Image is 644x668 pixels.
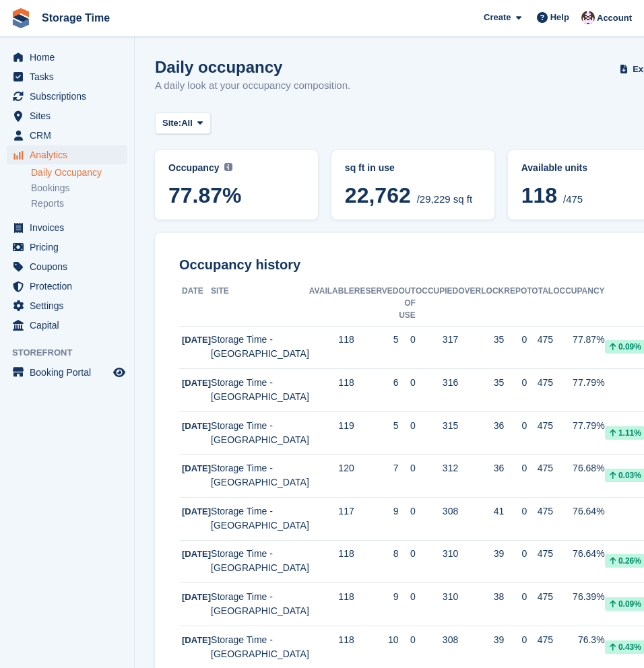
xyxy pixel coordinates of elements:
td: 0 [399,369,416,412]
td: 76.68% [553,455,604,498]
span: CRM [30,126,110,145]
span: /475 [563,193,583,205]
th: Reserved [354,281,399,327]
a: Daily Occupancy [31,166,127,179]
td: 475 [527,455,553,498]
span: [DATE] [182,635,211,645]
td: 118 [309,326,354,369]
td: 77.79% [553,369,604,412]
a: menu [7,106,127,125]
a: menu [7,316,127,335]
div: 310 [416,590,458,604]
td: 5 [354,326,399,369]
div: 41 [458,504,504,519]
span: 118 [521,183,557,207]
td: 118 [309,369,354,412]
td: 0 [399,455,416,498]
div: 310 [416,547,458,561]
span: Pricing [30,238,110,257]
div: 312 [416,461,458,475]
span: Booking Portal [30,363,110,382]
span: [DATE] [182,549,211,559]
span: Available units [521,162,587,173]
div: 308 [416,633,458,647]
span: Tasks [30,67,110,86]
td: Storage Time - [GEOGRAPHIC_DATA] [211,411,309,455]
td: 77.79% [553,411,604,455]
td: Storage Time - [GEOGRAPHIC_DATA] [211,583,309,626]
th: Site [211,281,309,327]
p: A daily look at your occupancy composition. [155,78,350,94]
td: 475 [527,369,553,412]
td: 6 [354,369,399,412]
a: menu [7,257,127,276]
span: [DATE] [182,592,211,602]
div: 0 [504,419,527,433]
td: 118 [309,583,354,626]
img: stora-icon-8386f47178a22dfd0bd8f6a31ec36ba5ce8667c1dd55bd0f319d3a0aa187defe.svg [11,8,31,28]
a: menu [7,48,127,67]
div: 316 [416,376,458,390]
td: Storage Time - [GEOGRAPHIC_DATA] [211,326,309,369]
td: 77.87% [553,326,604,369]
div: 317 [416,333,458,347]
a: menu [7,363,127,382]
span: Help [550,11,569,24]
abbr: Current percentage of sq ft occupied [168,161,304,175]
div: 0 [504,547,527,561]
span: Account [597,11,632,25]
th: Available [309,281,354,327]
td: 118 [309,540,354,583]
abbr: Current breakdown of %{unit} occupied [345,161,481,175]
span: Invoices [30,218,110,237]
span: sq ft in use [345,162,395,173]
a: menu [7,277,127,296]
td: 9 [354,498,399,541]
th: Total [527,281,553,327]
span: Protection [30,277,110,296]
h1: Daily occupancy [155,58,350,76]
img: icon-info-grey-7440780725fd019a000dd9b08b2336e03edf1995a4989e88bcd33f0948082b44.svg [224,163,232,171]
img: Saeed [581,11,595,24]
a: Bookings [31,182,127,195]
a: menu [7,238,127,257]
span: Home [30,48,110,67]
span: [DATE] [182,421,211,431]
span: [DATE] [182,378,211,388]
span: Create [484,11,511,24]
span: Settings [30,296,110,315]
td: 0 [399,540,416,583]
a: Storage Time [36,7,115,29]
td: 76.39% [553,583,604,626]
a: menu [7,218,127,237]
span: Subscriptions [30,87,110,106]
a: menu [7,126,127,145]
td: 120 [309,455,354,498]
span: Occupancy [168,162,219,173]
th: Overlock [458,281,504,327]
span: [DATE] [182,506,211,516]
a: menu [7,145,127,164]
span: Storefront [12,346,134,360]
span: [DATE] [182,335,211,345]
span: Capital [30,316,110,335]
td: 76.64% [553,540,604,583]
td: 475 [527,411,553,455]
td: 0 [399,583,416,626]
span: [DATE] [182,463,211,473]
div: 39 [458,547,504,561]
th: Repo [504,281,527,327]
a: menu [7,67,127,86]
td: 8 [354,540,399,583]
td: 475 [527,498,553,541]
span: Site: [162,116,181,130]
a: menu [7,87,127,106]
div: 0 [504,504,527,519]
th: Date [179,281,211,327]
div: 0 [504,590,527,604]
div: 35 [458,376,504,390]
div: 38 [458,590,504,604]
span: 77.87% [168,183,304,207]
div: 39 [458,633,504,647]
div: 36 [458,461,504,475]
